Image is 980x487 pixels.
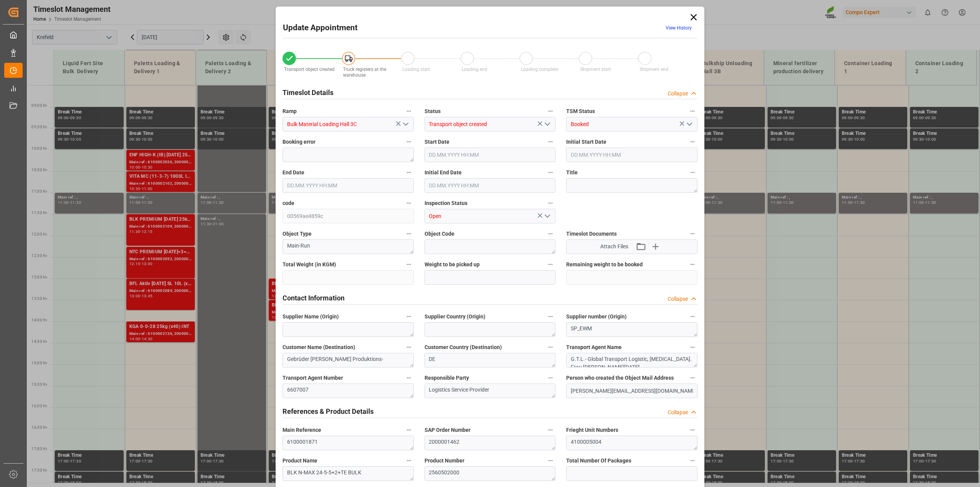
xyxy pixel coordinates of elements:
span: Weight to be picked up [425,261,480,269]
button: Start Date [546,137,555,147]
span: Object Code [425,230,454,238]
span: Booking error [283,138,315,146]
button: Object Code [546,229,555,239]
input: Type to search/select [425,117,556,131]
textarea: 6100001871 [283,436,414,450]
textarea: G.T.L.- Global Transport Logistic, [MEDICAL_DATA]. Frau [PERSON_NAME][DATE] [566,353,697,367]
span: Product Number [425,457,464,465]
button: Responsible Party [546,373,555,383]
button: Product Number [546,456,555,466]
div: Collapse [668,90,688,98]
span: code [283,199,294,207]
span: Supplier Name (Origin) [283,313,339,321]
button: SAP Order Number [546,425,555,435]
textarea: 2560502000 [425,466,556,481]
span: Timeslot Documents [566,230,617,238]
input: DD.MM.YYYY HH:MM [283,178,414,193]
button: Status [546,106,555,116]
button: Customer Country (Destination) [546,342,555,352]
span: Remaining weight to be booked [566,261,643,269]
div: Collapse [668,295,688,303]
h2: Contact Information [283,293,345,303]
button: Title [688,167,697,177]
button: open menu [399,118,411,130]
span: Ramp [283,107,297,115]
textarea: SP_EWM [566,322,697,337]
h2: Update Appointment [283,22,358,34]
input: Type to search/select [283,117,414,131]
button: Supplier number (Origin) [688,312,697,321]
button: Total Weight (in KGM) [404,259,414,269]
button: Object Type [404,229,414,239]
button: Main Reference [404,425,414,435]
input: DD.MM.YYYY HH:MM [566,148,697,162]
span: Supplier number (Origin) [566,313,627,321]
h2: Timeslot Details [283,87,333,98]
button: Weight to be picked up [546,259,555,269]
h2: References & Product Details [283,406,374,416]
button: Total Number Of Packages [688,456,697,466]
button: open menu [541,118,553,130]
span: Status [425,107,441,115]
div: Collapse [668,408,688,416]
button: Timeslot Documents [688,229,697,239]
button: Remaining weight to be booked [688,259,697,269]
button: Transport Agent Number [404,373,414,383]
span: Transport Agent Name [566,343,622,351]
button: Inspection Status [546,198,555,208]
span: TSM Status [566,107,595,115]
span: Responsible Party [425,374,469,382]
span: Initial End Date [425,169,462,177]
span: Product Name [283,457,317,465]
span: Inspection Status [425,199,467,207]
span: Shipment end [640,67,668,72]
span: Customer Country (Destination) [425,343,502,351]
span: Title [566,169,578,177]
a: View History [666,25,692,31]
button: Frieght Unit Numbers [688,425,697,435]
span: Transport object created [284,67,335,72]
textarea: 6607007 [283,384,414,398]
textarea: Gebrüder [PERSON_NAME] Produktions- [283,353,414,367]
span: Loading end [462,67,487,72]
span: Start Date [425,138,449,146]
button: code [404,198,414,208]
input: DD.MM.YYYY HH:MM [425,178,556,193]
span: SAP Order Number [425,426,470,434]
button: open menu [683,118,694,130]
span: Attach Files [600,243,628,251]
span: Frieght Unit Numbers [566,426,618,434]
button: Initial End Date [546,167,555,177]
span: Total Weight (in KGM) [283,261,336,269]
button: Ramp [404,106,414,116]
button: End Date [404,167,414,177]
button: Product Name [404,456,414,466]
input: DD.MM.YYYY HH:MM [425,148,556,162]
span: Truck registers at the warehouse [343,67,386,78]
span: End Date [283,169,304,177]
span: Main Reference [283,426,321,434]
textarea: 2000001462 [425,436,556,450]
button: open menu [541,210,553,222]
span: Loading complete [521,67,558,72]
button: Initial Start Date [688,137,697,147]
button: Supplier Country (Origin) [546,312,555,321]
button: Customer Name (Destination) [404,342,414,352]
button: TSM Status [688,106,697,116]
button: Supplier Name (Origin) [404,312,414,321]
span: Transport Agent Number [283,374,343,382]
textarea: Main-Run [283,239,414,254]
textarea: DE [425,353,556,367]
textarea: 4100005004 [566,436,697,450]
button: Person who created the Object Mail Address [688,373,697,383]
button: Transport Agent Name [688,342,697,352]
button: Booking error [404,137,414,147]
textarea: Logistics Service Provider [425,384,556,398]
span: Supplier Country (Origin) [425,313,485,321]
span: Customer Name (Destination) [283,343,355,351]
span: Object Type [283,230,312,238]
span: Person who created the Object Mail Address [566,374,674,382]
span: Total Number Of Packages [566,457,631,465]
span: Shipment start [580,67,611,72]
textarea: BLK N-MAX 24-5-5+2+TE BULK [283,466,414,481]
